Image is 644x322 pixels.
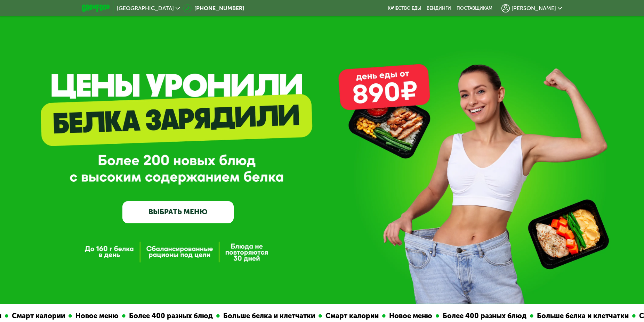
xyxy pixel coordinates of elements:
[386,311,436,321] div: Новое меню
[322,311,382,321] div: Смарт калории
[122,201,234,223] a: ВЫБРАТЬ МЕНЮ
[533,311,632,321] div: Больше белка и клетчатки
[439,311,530,321] div: Более 400 разных блюд
[72,311,122,321] div: Новое меню
[512,6,556,11] span: [PERSON_NAME]
[388,6,421,11] a: Качество еды
[183,4,244,13] a: [PHONE_NUMBER]
[126,311,216,321] div: Более 400 разных блюд
[457,6,492,11] div: поставщикам
[427,6,451,11] a: Вендинги
[117,6,174,11] span: [GEOGRAPHIC_DATA]
[8,311,69,321] div: Смарт калории
[220,311,319,321] div: Больше белка и клетчатки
